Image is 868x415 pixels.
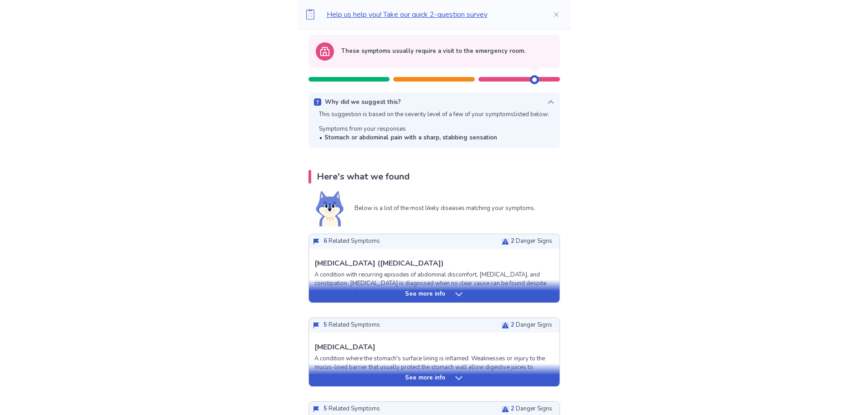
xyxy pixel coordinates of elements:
[405,374,445,383] p: See more info
[324,321,327,329] span: 5
[324,237,380,246] p: Related Symptoms
[354,204,535,213] p: Below is a list of the most likely diseases matching your symptoms.
[511,405,514,413] span: 2
[324,321,380,330] p: Related Symptoms
[324,133,497,142] b: Stomach or abdominal pain with a sharp, stabbing sensation
[314,258,444,269] p: [MEDICAL_DATA] ([MEDICAL_DATA])
[511,405,552,414] p: Danger Signs
[319,110,549,119] p: This suggestion is based on the severity level of a few of your symptoms listed below:
[511,321,552,330] p: Danger Signs
[511,321,514,329] span: 2
[314,271,554,306] p: A condition with recurring episodes of abdominal discomfort, [MEDICAL_DATA], and constipation. [M...
[319,125,497,143] div: Symptoms from your responses
[314,354,554,399] p: A condition where the stomach's surface lining is inflamed. Weaknesses or injury to the mucus-lin...
[316,191,344,226] img: Shiba
[327,9,538,20] p: Help us help you! Take our quick 2-question survey
[324,405,327,413] span: 5
[325,98,401,107] p: Why did we suggest this?
[511,237,514,245] span: 2
[317,170,410,184] p: Here's what we found
[324,405,380,414] p: Related Symptoms
[511,237,552,246] p: Danger Signs
[405,290,445,299] p: See more info
[324,237,327,245] span: 6
[341,47,525,56] p: These symptoms usually require a visit to the emergency room.
[314,342,375,353] p: [MEDICAL_DATA]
